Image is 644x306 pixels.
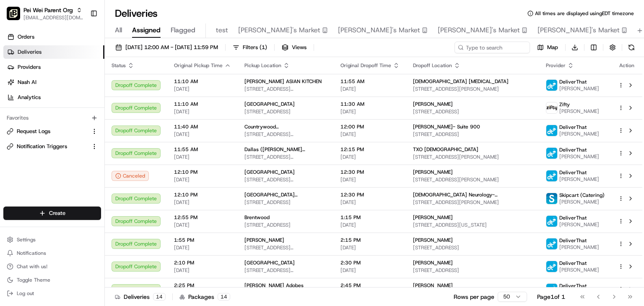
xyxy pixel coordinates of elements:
div: Canceled [112,171,149,181]
span: DeliverThat [559,78,587,85]
span: Chat with us! [17,263,47,270]
span: 11:55 AM [340,78,400,85]
button: Toggle Theme [3,274,101,286]
span: 11:55 AM [174,146,231,153]
span: [STREET_ADDRESS][PERSON_NAME] [244,267,327,274]
span: [GEOGRAPHIC_DATA] [244,101,295,107]
span: Flagged [171,25,195,35]
span: DeliverThat [559,169,587,176]
a: Providers [3,60,104,74]
button: See all [130,107,153,117]
div: 14 [153,293,166,301]
button: Chat with us! [3,261,101,272]
div: 14 [218,293,230,301]
span: [STREET_ADDRESS][PERSON_NAME] [413,86,533,92]
span: [PERSON_NAME] [413,101,453,107]
span: [STREET_ADDRESS][PERSON_NAME] [244,154,327,160]
div: 💻 [71,188,78,195]
span: DeliverThat [559,282,587,289]
input: Clear [22,54,138,63]
span: [DATE] [74,152,91,159]
button: Notifications [3,247,101,259]
span: [PERSON_NAME] [413,169,453,175]
div: Page 1 of 1 [537,293,565,301]
span: Countrywood [GEOGRAPHIC_DATA] [244,123,327,130]
span: [STREET_ADDRESS] [244,108,327,115]
span: [DATE] [174,267,231,274]
span: DeliverThat [559,124,587,131]
span: [STREET_ADDRESS] [244,222,327,228]
div: We're available if you need us! [38,88,115,95]
span: Nash AI [18,78,36,86]
span: [PERSON_NAME] [559,85,599,92]
button: Pei Wei Parent OrgPei Wei Parent Org[EMAIL_ADDRESS][DOMAIN_NAME] [3,3,87,24]
button: Create [3,207,101,220]
span: [STREET_ADDRESS][PERSON_NAME] [244,244,327,251]
span: [DATE] [340,267,400,274]
img: Masood Aslam [8,144,22,158]
span: [DATE] 12:00 AM - [DATE] 11:59 PM [125,44,218,51]
span: API Documentation [79,187,135,196]
a: Nash AI [3,76,104,89]
button: Log out [3,288,101,299]
p: Welcome 👋 [8,33,153,47]
div: Action [618,62,636,69]
span: DeliverThat [559,214,587,221]
span: Brentwood [244,214,270,221]
span: [DATE] [174,199,231,206]
span: [STREET_ADDRESS][PERSON_NAME] [244,131,327,138]
span: [PERSON_NAME] [26,130,68,136]
img: 9188753566659_6852d8bf1fb38e338040_72.png [18,80,33,95]
span: [STREET_ADDRESS] [413,267,533,274]
span: [PERSON_NAME] [559,108,599,115]
span: [DATE] [340,176,400,183]
span: All [115,25,122,35]
img: Pei Wei Parent Org [7,7,20,20]
input: Type to search [454,42,530,53]
span: [PERSON_NAME]- Suite 900 [413,123,480,130]
span: [DATE] [340,154,400,160]
span: DeliverThat [559,237,587,244]
button: Refresh [626,42,637,53]
p: Rows per page [454,293,494,301]
span: [GEOGRAPHIC_DATA] [244,169,295,175]
span: Views [292,44,306,51]
span: [PERSON_NAME] [559,199,605,205]
span: [DATE] [174,222,231,228]
span: [DATE] [174,176,231,183]
img: profile_skipcart_partner.png [546,193,557,204]
span: [STREET_ADDRESS] [244,199,327,206]
span: [PERSON_NAME] [559,176,599,183]
span: [DATE] [74,130,91,136]
img: 1736555255976-a54dd68f-1ca7-489b-9aae-adbdc363a1c4 [17,153,23,160]
img: profile_deliverthat_partner.png [546,80,557,91]
a: 📗Knowledge Base [5,184,68,199]
img: profile_deliverthat_partner.png [546,284,557,295]
span: Analytics [18,94,41,101]
span: Pylon [83,208,101,214]
span: Providers [18,63,41,71]
span: 12:55 PM [174,214,231,221]
span: [PERSON_NAME]'s Market [538,25,620,35]
span: Deliveries [18,48,42,56]
span: [STREET_ADDRESS][PERSON_NAME] [413,176,533,183]
a: 💻API Documentation [68,184,138,199]
span: Assigned [132,25,161,35]
a: Notification Triggers [7,143,88,150]
span: Create [49,209,65,217]
span: Dallas ([PERSON_NAME][GEOGRAPHIC_DATA]) [244,146,327,153]
span: 2:45 PM [340,282,400,289]
img: Nash [8,8,25,25]
button: Map [533,42,562,53]
a: Analytics [3,91,104,104]
span: 12:30 PM [340,169,400,175]
span: [DATE] [174,244,231,251]
span: [PERSON_NAME] [413,214,453,221]
span: [GEOGRAPHIC_DATA] ([GEOGRAPHIC_DATA]) [244,191,327,198]
a: Orders [3,30,104,44]
span: Pickup Location [244,62,281,69]
span: [PERSON_NAME] [413,259,453,266]
span: Original Dropoff Time [340,62,391,69]
div: 📗 [8,188,15,195]
span: [DATE] [174,86,231,92]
